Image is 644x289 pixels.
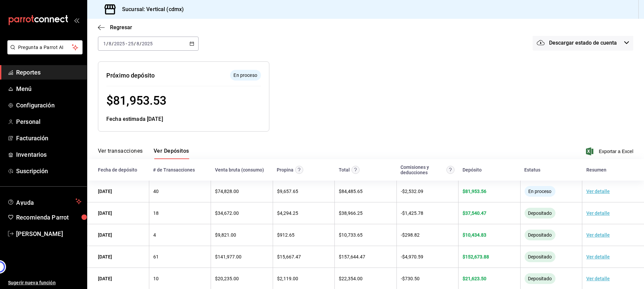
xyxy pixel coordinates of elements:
span: $ 81,953.56 [463,189,486,194]
span: Suscripción [16,166,82,176]
input: -- [103,41,106,46]
a: Ver detalle [586,232,610,238]
span: En proceso [526,189,554,194]
button: Exportar a Excel [587,147,633,155]
span: $ 9,821.00 [215,232,236,238]
span: Configuración [16,101,82,110]
span: $ 38,966.25 [339,210,363,216]
button: Descargar estado de cuenta [533,35,633,51]
div: El monto ha sido enviado a tu cuenta bancaria. Puede tardar en verse reflejado, según la entidad ... [525,251,555,262]
span: $ 2,119.00 [277,276,298,281]
td: [DATE] [87,181,149,202]
span: $ 20,235.00 [215,276,239,281]
span: Depositado [525,276,554,281]
span: [PERSON_NAME] [16,229,82,238]
div: Estatus [524,167,540,173]
td: [DATE] [87,224,149,246]
div: Próximo depósito [106,71,155,80]
input: ---- [142,41,153,46]
span: $ 912.65 [277,232,294,238]
span: $ 34,672.00 [215,210,239,216]
span: $ 15,667.47 [277,254,301,259]
div: El depósito aún no se ha enviado a tu cuenta bancaria. [525,186,555,197]
span: $ 74,828.00 [215,189,239,194]
a: Ver detalle [586,254,610,259]
div: El monto ha sido enviado a tu cuenta bancaria. Puede tardar en verse reflejado, según la entidad ... [525,230,555,240]
div: Depósito [463,167,482,173]
td: 40 [149,181,211,202]
td: 4 [149,224,211,246]
button: Ver Depósitos [154,148,189,159]
span: Depositado [525,232,554,238]
span: Depositado [525,210,554,216]
td: 61 [149,246,211,268]
span: Inventarios [16,150,82,159]
input: -- [128,41,134,46]
span: $ 22,354.00 [339,276,363,281]
span: Sugerir nueva función [8,279,82,286]
span: - $ 1,425.78 [401,210,423,216]
input: -- [136,41,140,46]
div: Fecha estimada [DATE] [106,115,261,123]
span: Depositado [525,254,554,259]
button: Pregunta a Parrot AI [7,40,83,54]
h3: Sucursal: Vertical (cdmx) [117,5,184,13]
span: $ 84,485.65 [339,189,363,194]
span: $ 37,540.47 [463,210,486,216]
div: Venta bruta (consumo) [215,167,264,173]
span: Pregunta a Parrot AI [18,44,72,51]
div: El monto ha sido enviado a tu cuenta bancaria. Puede tardar en verse reflejado, según la entidad ... [525,273,555,284]
a: Ver detalle [586,210,610,216]
svg: Contempla comisión de ventas y propinas, IVA, cancelaciones y devoluciones. [446,166,454,174]
div: Fecha de depósito [98,167,137,173]
span: Menú [16,84,82,93]
span: $ 9,657.65 [277,189,298,194]
span: - $ 2,532.09 [401,189,423,194]
span: / [112,41,114,46]
span: - $ 4,970.59 [401,254,423,259]
span: $ 21,623.50 [463,276,486,281]
input: ---- [114,41,125,46]
button: open_drawer_menu [74,17,79,23]
div: El depósito aún no se ha enviado a tu cuenta bancaria. [230,70,261,81]
div: Resumen [586,167,606,173]
div: Propina [277,167,293,173]
span: / [106,41,108,46]
span: Reportes [16,68,82,77]
span: Descargar estado de cuenta [549,40,617,46]
div: Total [339,167,350,173]
button: Ver transacciones [98,148,143,159]
span: $ 10,733.65 [339,232,363,238]
div: El monto ha sido enviado a tu cuenta bancaria. Puede tardar en verse reflejado, según la entidad ... [525,208,555,219]
span: Ayuda [16,197,73,205]
div: navigation tabs [98,148,189,159]
a: Pregunta a Parrot AI [5,49,83,56]
span: En proceso [231,72,260,79]
span: Recomienda Parrot [16,213,82,222]
button: Regresar [98,24,132,31]
span: - $ 298.82 [401,232,420,238]
span: - [126,41,127,46]
span: / [140,41,142,46]
span: $ 10,434.83 [463,232,486,238]
span: - $ 730.50 [401,276,420,281]
input: -- [108,41,112,46]
div: # de Transacciones [153,167,195,173]
span: Personal [16,117,82,126]
span: $ 81,953.53 [106,94,166,108]
span: $ 141,977.00 [215,254,241,259]
span: $ 152,673.88 [463,254,489,259]
div: Comisiones y deducciones [400,164,444,175]
span: / [134,41,136,46]
td: [DATE] [87,202,149,224]
span: $ 4,294.25 [277,210,298,216]
span: Facturación [16,134,82,143]
td: [DATE] [87,246,149,268]
svg: Las propinas mostradas excluyen toda configuración de retención. [295,166,303,174]
a: Ver detalle [586,189,610,194]
a: Ver detalle [586,276,610,281]
span: Regresar [110,24,132,31]
span: $ 157,644.47 [339,254,365,259]
svg: Este monto equivale al total de la venta más otros abonos antes de aplicar comisión e IVA. [352,166,360,174]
